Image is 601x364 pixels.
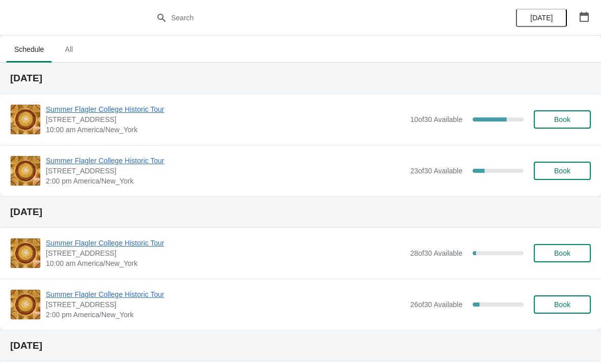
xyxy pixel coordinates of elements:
[530,14,553,22] span: [DATE]
[171,9,451,27] input: Search
[534,162,591,180] button: Book
[46,310,405,320] span: 2:00 pm America/New_York
[46,289,405,299] span: Summer Flagler College Historic Tour
[554,249,570,257] span: Book
[534,295,591,314] button: Book
[554,167,570,175] span: Book
[56,40,81,58] span: All
[410,167,462,175] span: 23 of 30 Available
[46,156,405,166] span: Summer Flagler College Historic Tour
[10,207,591,217] h2: [DATE]
[46,166,405,176] span: [STREET_ADDRESS]
[10,341,591,351] h2: [DATE]
[46,258,405,268] span: 10:00 am America/New_York
[554,115,570,124] span: Book
[516,9,567,27] button: [DATE]
[410,300,462,309] span: 26 of 30 Available
[11,290,40,319] img: Summer Flagler College Historic Tour | 74 King Street, St. Augustine, FL, USA | 2:00 pm America/N...
[46,104,405,114] span: Summer Flagler College Historic Tour
[410,249,462,257] span: 28 of 30 Available
[11,105,40,134] img: Summer Flagler College Historic Tour | 74 King Street, St. Augustine, FL, USA | 10:00 am America/...
[11,238,40,268] img: Summer Flagler College Historic Tour | 74 King Street, St. Augustine, FL, USA | 10:00 am America/...
[46,114,405,125] span: [STREET_ADDRESS]
[410,115,462,124] span: 10 of 30 Available
[554,300,570,309] span: Book
[46,238,405,248] span: Summer Flagler College Historic Tour
[6,40,52,58] span: Schedule
[46,248,405,258] span: [STREET_ADDRESS]
[46,125,405,135] span: 10:00 am America/New_York
[534,110,591,129] button: Book
[10,73,591,83] h2: [DATE]
[46,176,405,186] span: 2:00 pm America/New_York
[46,299,405,310] span: [STREET_ADDRESS]
[534,244,591,262] button: Book
[11,156,40,186] img: Summer Flagler College Historic Tour | 74 King Street, St. Augustine, FL, USA | 2:00 pm America/N...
